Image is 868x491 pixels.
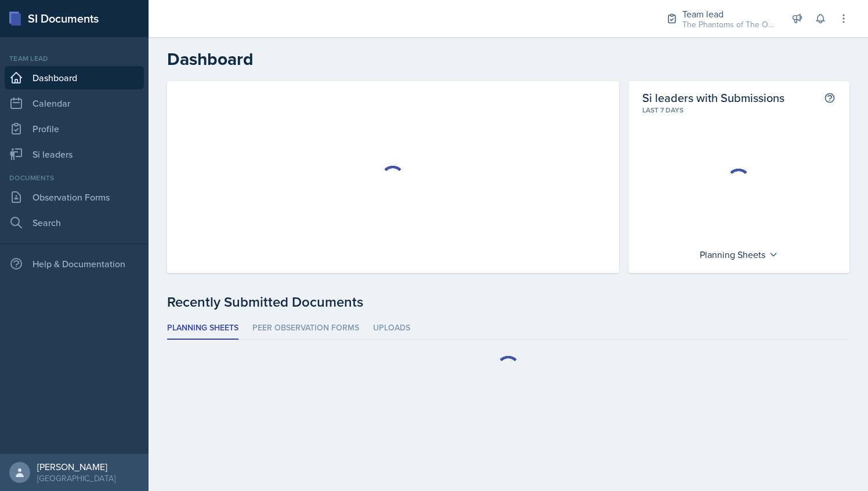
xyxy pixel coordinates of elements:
[682,19,775,31] div: The Phantoms of The Opera / Fall 2025
[642,105,836,115] div: Last 7 days
[5,117,144,140] a: Profile
[5,53,144,64] div: Team lead
[167,49,849,70] h2: Dashboard
[694,245,784,264] div: Planning Sheets
[5,66,144,89] a: Dashboard
[373,317,410,340] li: Uploads
[642,90,784,105] h2: Si leaders with Submissions
[5,252,144,275] div: Help & Documentation
[5,173,144,183] div: Documents
[37,472,115,484] div: [GEOGRAPHIC_DATA]
[5,186,144,209] a: Observation Forms
[5,143,144,166] a: Si leaders
[37,461,115,472] div: [PERSON_NAME]
[5,211,144,234] a: Search
[252,317,359,340] li: Peer Observation Forms
[167,292,849,312] div: Recently Submitted Documents
[167,317,238,340] li: Planning Sheets
[5,92,144,115] a: Calendar
[682,7,775,21] div: Team lead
